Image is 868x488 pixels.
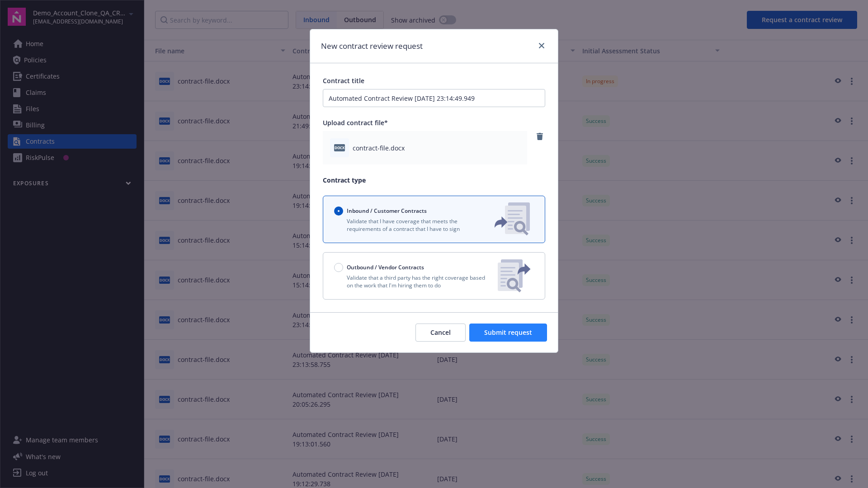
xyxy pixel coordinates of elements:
[534,131,545,142] a: remove
[321,40,423,52] h1: New contract review request
[484,328,532,337] span: Submit request
[347,263,424,271] span: Outbound / Vendor Contracts
[334,274,491,289] p: Validate that a third party has the right coverage based on the work that I'm hiring them to do
[415,324,466,342] button: Cancel
[430,328,451,337] span: Cancel
[334,144,345,151] span: docx
[334,217,480,233] p: Validate that I have coverage that meets the requirements of a contract that I have to sign
[334,206,343,216] input: Inbound / Customer Contracts
[347,207,427,215] span: Inbound / Customer Contracts
[323,175,545,185] p: Contract type
[323,118,388,127] span: Upload contract file*
[323,196,545,243] button: Inbound / Customer ContractsValidate that I have coverage that meets the requirements of a contra...
[353,143,405,153] span: contract-file.docx
[323,89,545,107] input: Enter a title for this contract
[469,324,547,342] button: Submit request
[334,263,343,272] input: Outbound / Vendor Contracts
[323,252,545,300] button: Outbound / Vendor ContractsValidate that a third party has the right coverage based on the work t...
[323,76,364,85] span: Contract title
[536,40,547,51] a: close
